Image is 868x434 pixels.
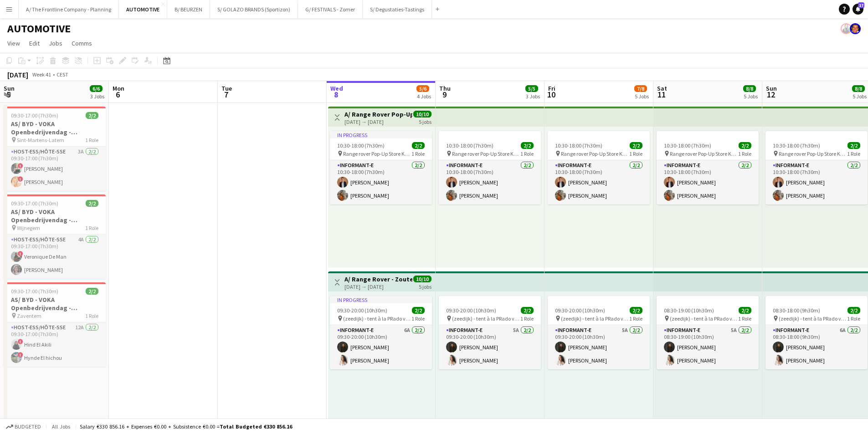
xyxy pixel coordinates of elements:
[416,85,429,92] span: 5/6
[548,296,650,369] div: 09:30-20:00 (10h30m)2/2 (zeedijk) - tent à la PRado vorig jaar1 RoleInformant-e5A2/209:30-20:00 (...
[548,131,650,204] app-job-card: 10:30-18:00 (7h30m)2/2 Range rover Pop-Up Store Knokke in Kunstgalerij [PERSON_NAME]1 RoleInforma...
[439,296,541,369] app-job-card: 09:30-20:00 (10h30m)2/2 (zeedijk) - tent à la PRado vorig jaar1 RoleInformant-e5A2/209:30-20:00 (...
[5,422,42,432] button: Budgeted
[656,89,667,100] span: 11
[18,339,23,344] span: !
[417,93,431,100] div: 4 Jobs
[765,160,868,204] app-card-role: Informant-e2/210:30-18:00 (7h30m)[PERSON_NAME][PERSON_NAME]
[411,150,425,157] span: 1 Role
[555,142,602,149] span: 10:30-18:00 (7h30m)
[4,84,15,92] span: Sun
[4,282,106,367] app-job-card: 09:30-17:00 (7h30m)2/2AS/ BYD - VOKA Openbedrijvendag - Zaventem Zaventem1 RoleHost-ess/Hôte-sse1...
[4,37,24,49] a: View
[446,142,493,149] span: 10:30-18:00 (7h30m)
[858,2,864,8] span: 17
[18,352,23,357] span: !
[547,89,555,100] span: 10
[526,93,540,100] div: 3 Jobs
[766,84,777,92] span: Sun
[850,23,861,34] app-user-avatar: Peter Desart
[765,296,868,369] div: 08:30-18:00 (9h30m)2/2 (zeedijk) - tent à la PRado vorig jaar1 RoleInformant-e6A2/208:30-18:00 (9...
[26,37,43,49] a: Edit
[80,423,292,430] div: Salary €330 856.16 + Expenses €0.00 + Subsistence €0.00 =
[773,142,820,149] span: 10:30-18:00 (7h30m)
[4,107,106,191] div: 09:30-17:00 (7h30m)2/2AS/ BYD - VOKA Openbedrijvendag - [GEOGRAPHIC_DATA] Sint-Martens-Latem1 Rol...
[738,315,751,322] span: 1 Role
[4,194,106,279] app-job-card: 09:30-17:00 (7h30m)2/2AS/ BYD - VOKA Openbedrijvendag - Wijnegem Wijnegem1 RoleHost-ess/Hôte-sse4...
[2,89,15,100] span: 5
[446,307,496,314] span: 09:30-20:00 (10h30m)
[419,117,431,125] div: 5 jobs
[555,307,605,314] span: 09:30-20:00 (10h30m)
[11,288,58,295] span: 09:30-17:00 (7h30m)
[439,325,541,369] app-card-role: Informant-e5A2/209:30-20:00 (10h30m)[PERSON_NAME][PERSON_NAME]
[739,142,751,149] span: 2/2
[521,307,534,314] span: 2/2
[343,315,411,322] span: (zeedijk) - tent à la PRado vorig jaar
[657,131,759,204] app-job-card: 10:30-18:00 (7h30m)2/2 Range rover Pop-Up Store Knokke in Kunstgalerij [PERSON_NAME]1 RoleInforma...
[765,131,868,204] app-job-card: 10:30-18:00 (7h30m)2/2 Range rover Pop-Up Store Knokke in Kunstgalerij [PERSON_NAME]1 RoleInforma...
[221,84,232,92] span: Tue
[330,296,432,369] app-job-card: In progress09:30-20:00 (10h30m)2/2 (zeedijk) - tent à la PRado vorig jaar1 RoleInformant-e6A2/209...
[210,0,298,18] button: S/ GOLAZO BRANDS (Sportizon)
[330,160,432,204] app-card-role: Informant-e2/210:30-18:00 (7h30m)[PERSON_NAME][PERSON_NAME]
[220,423,292,430] span: Total Budgeted €330 856.16
[664,142,711,149] span: 10:30-18:00 (7h30m)
[439,131,541,204] app-job-card: 10:30-18:00 (7h30m)2/2 Range rover Pop-Up Store Knokke in Kunstgalerij [PERSON_NAME]1 RoleInforma...
[841,23,852,34] app-user-avatar: Tess Wouters
[7,70,28,79] div: [DATE]
[664,307,714,314] span: 08:30-19:00 (10h30m)
[45,37,66,49] a: Jobs
[439,160,541,204] app-card-role: Informant-e2/210:30-18:00 (7h30m)[PERSON_NAME][PERSON_NAME]
[337,307,387,314] span: 09:30-20:00 (10h30m)
[18,163,23,168] span: !
[452,150,520,157] span: Range rover Pop-Up Store Knokke in Kunstgalerij [PERSON_NAME]
[18,251,23,256] span: !
[847,150,860,157] span: 1 Role
[657,84,667,92] span: Sat
[330,296,432,303] div: In progress
[86,288,98,295] span: 2/2
[630,307,642,314] span: 2/2
[329,89,343,100] span: 8
[68,37,96,49] a: Comms
[411,315,425,322] span: 1 Role
[330,131,432,204] app-job-card: In progress10:30-18:00 (7h30m)2/2 Range rover Pop-Up Store Knokke in Kunstgalerij [PERSON_NAME]1 ...
[525,85,538,92] span: 5/5
[30,71,53,78] span: Week 41
[344,283,412,290] div: [DATE] → [DATE]
[561,315,629,322] span: (zeedijk) - tent à la PRado vorig jaar
[11,112,58,119] span: 09:30-17:00 (7h30m)
[548,160,650,204] app-card-role: Informant-e2/210:30-18:00 (7h30m)[PERSON_NAME][PERSON_NAME]
[167,0,210,18] button: B/ BEURZEN
[634,85,647,92] span: 7/8
[49,39,62,47] span: Jobs
[56,71,68,78] div: CEST
[86,200,98,207] span: 2/2
[670,315,738,322] span: (zeedijk) - tent à la PRado vorig jaar
[4,147,106,191] app-card-role: Host-ess/Hôte-sse3A2/209:30-17:00 (7h30m)![PERSON_NAME]![PERSON_NAME]
[765,89,777,100] span: 12
[847,142,860,149] span: 2/2
[521,142,534,149] span: 2/2
[629,150,642,157] span: 1 Role
[4,235,106,279] app-card-role: Host-ess/Hôte-sse4A2/209:30-17:00 (7h30m)!Veronique De Man[PERSON_NAME]
[743,85,756,92] span: 8/8
[657,296,759,369] div: 08:30-19:00 (10h30m)2/2 (zeedijk) - tent à la PRado vorig jaar1 RoleInformant-e5A2/208:30-19:00 (...
[629,315,642,322] span: 1 Role
[779,150,847,157] span: Range rover Pop-Up Store Knokke in Kunstgalerij [PERSON_NAME]
[85,225,98,231] span: 1 Role
[72,39,92,47] span: Comms
[439,84,451,92] span: Thu
[11,200,58,207] span: 09:30-17:00 (7h30m)
[4,120,106,136] h3: AS/ BYD - VOKA Openbedrijvendag - [GEOGRAPHIC_DATA]
[85,137,98,143] span: 1 Role
[19,0,119,18] button: A/ The Frontline Company - Planning
[413,276,431,282] span: 10/10
[86,112,98,119] span: 2/2
[630,142,642,149] span: 2/2
[853,93,867,100] div: 5 Jobs
[50,423,72,430] span: All jobs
